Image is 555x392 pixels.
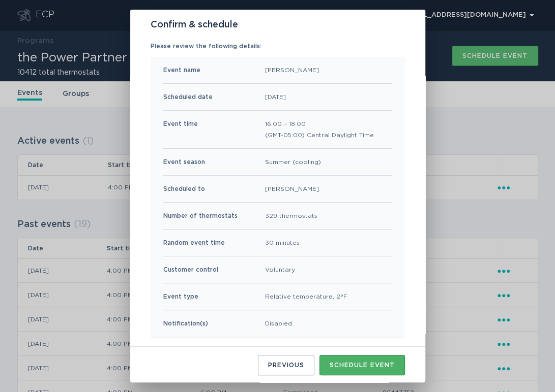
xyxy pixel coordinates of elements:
[163,64,200,76] div: Event name
[163,291,198,302] div: Event type
[265,210,317,221] div: 329 thermostats
[258,355,314,375] button: Previous
[265,156,321,168] div: Summer (cooling)
[163,318,208,329] div: Notification(s)
[268,362,304,368] div: Previous
[163,183,205,194] div: Scheduled to
[265,129,374,141] span: (GMT-05:00) Central Daylight Time
[265,91,286,103] div: [DATE]
[265,64,319,76] div: [PERSON_NAME]
[151,19,405,30] p: Confirm & schedule
[151,41,405,52] div: Please review the following details:
[319,355,405,375] button: Schedule event
[265,264,295,275] div: Voluntary
[265,183,319,194] div: [PERSON_NAME]
[130,10,425,382] div: Form to create an event
[265,291,347,302] div: Relative temperature, 2°F
[163,264,218,275] div: Customer control
[163,91,213,103] div: Scheduled date
[265,237,300,248] div: 30 minutes
[330,362,395,368] div: Schedule event
[163,156,205,168] div: Event season
[163,210,238,221] div: Number of thermostats
[265,118,374,129] span: 16:00 – 18:00
[163,118,198,141] div: Event time
[265,318,292,329] div: Disabled
[163,237,225,248] div: Random event time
